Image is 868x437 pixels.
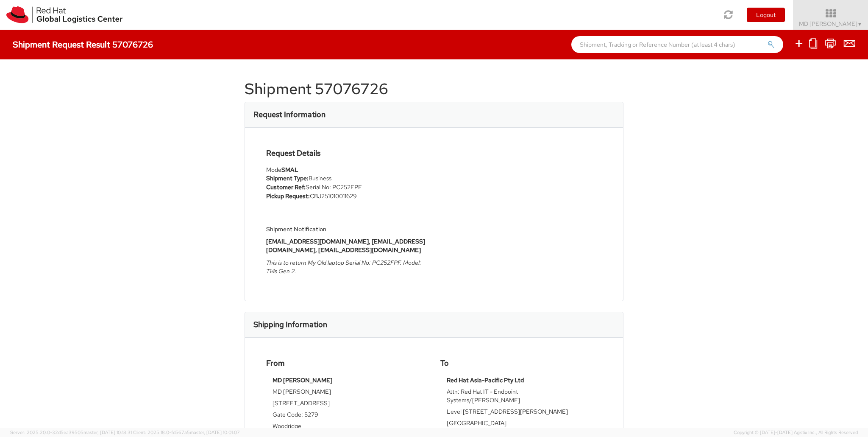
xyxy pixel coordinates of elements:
[190,429,240,435] span: master, [DATE] 10:01:07
[266,359,428,367] h4: From
[447,376,524,384] strong: Red Hat Asia-Pacific Pty Ltd
[857,21,862,28] span: ▼
[440,359,602,367] h4: To
[133,429,240,435] span: Client: 2025.18.0-fd567a5
[799,20,862,28] span: MD [PERSON_NAME]
[447,407,595,419] td: Level [STREET_ADDRESS][PERSON_NAME]
[266,183,428,192] li: Serial No: PC252FPF
[281,166,298,174] strong: SMAL
[266,238,425,254] strong: [EMAIL_ADDRESS][DOMAIN_NAME], [EMAIL_ADDRESS][DOMAIN_NAME], [EMAIL_ADDRESS][DOMAIN_NAME]
[266,149,428,157] h4: Request Details
[83,429,132,435] span: master, [DATE] 10:18:31
[266,259,421,275] i: This is to return My Old laptop Serial No: PC252FPF. Model: T14s Gen 2.
[266,192,310,200] strong: Pickup Request:
[266,165,428,174] div: Mode
[571,36,783,53] input: Shipment, Tracking or Reference Number (at least 4 chars)
[273,376,332,384] strong: MD [PERSON_NAME]
[245,81,623,98] h1: Shipment 57076726
[734,429,858,436] span: Copyright © [DATE]-[DATE] Agistix Inc., All Rights Reserved
[253,110,325,119] h3: Request Information
[747,8,785,22] button: Logout
[13,40,153,49] h4: Shipment Request Result 57076726
[447,419,595,430] td: [GEOGRAPHIC_DATA]
[10,429,132,435] span: Server: 2025.20.0-32d5ea39505
[447,387,595,407] td: Attn: Red Hat IT - Endpoint Systems/[PERSON_NAME]
[266,174,428,183] li: Business
[6,6,122,23] img: rh-logistics-00dfa346123c4ec078e1.svg
[253,320,327,329] h3: Shipping Information
[273,387,421,399] td: MD [PERSON_NAME]
[266,226,428,233] h5: Shipment Notification
[273,410,421,422] td: Gate Code: 5279
[273,399,421,410] td: [STREET_ADDRESS]
[266,183,306,191] strong: Customer Ref:
[266,174,309,182] strong: Shipment Type:
[273,422,421,433] td: Woodridge
[266,192,428,201] li: CBJ251010011629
